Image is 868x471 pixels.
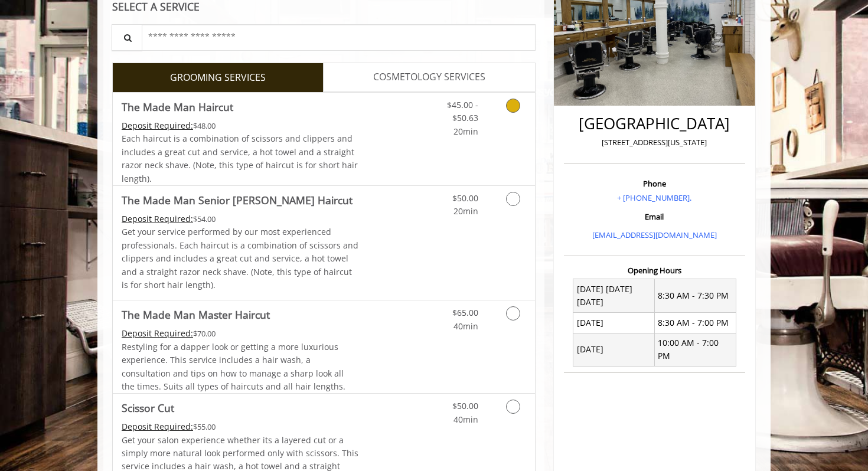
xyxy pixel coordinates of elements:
[122,341,345,392] span: Restyling for a dapper look or getting a more luxurious experience. This service includes a hair ...
[122,119,359,132] div: $48.00
[122,133,358,184] span: Each haircut is a combination of scissors and clippers and includes a great cut and service, a ho...
[112,24,142,51] button: Service Search
[122,327,359,340] div: $70.00
[122,120,193,131] span: This service needs some Advance to be paid before we block your appointment
[122,192,353,208] b: The Made Man Senior [PERSON_NAME] Haircut
[453,126,478,137] span: 20min
[567,115,742,132] h2: [GEOGRAPHIC_DATA]
[573,279,655,313] td: [DATE] [DATE] [DATE]
[654,333,736,367] td: 10:00 AM - 7:00 PM
[122,213,193,224] span: This service needs some Advance to be paid before we block your appointment
[573,333,655,367] td: [DATE]
[122,421,193,432] span: This service needs some Advance to be paid before we block your appointment
[122,99,233,115] b: The Made Man Haircut
[170,70,266,86] span: GROOMING SERVICES
[122,212,359,225] div: $54.00
[617,192,691,203] a: + [PHONE_NUMBER].
[373,70,485,85] span: COSMETOLOGY SERVICES
[122,420,359,433] div: $55.00
[654,279,736,313] td: 8:30 AM - 7:30 PM
[567,212,742,221] h3: Email
[122,306,270,323] b: The Made Man Master Haircut
[573,313,655,333] td: [DATE]
[452,307,478,318] span: $65.00
[453,414,478,425] span: 40min
[567,179,742,188] h3: Phone
[592,230,717,240] a: [EMAIL_ADDRESS][DOMAIN_NAME]
[453,205,478,217] span: 20min
[122,225,359,292] p: Get your service performed by our most experienced professionals. Each haircut is a combination o...
[567,136,742,149] p: [STREET_ADDRESS][US_STATE]
[122,400,174,416] b: Scissor Cut
[452,192,478,204] span: $50.00
[452,400,478,411] span: $50.00
[564,266,745,274] h3: Opening Hours
[453,320,478,332] span: 40min
[654,313,736,333] td: 8:30 AM - 7:00 PM
[447,99,478,123] span: $45.00 - $50.63
[112,1,536,12] div: SELECT A SERVICE
[122,328,193,339] span: This service needs some Advance to be paid before we block your appointment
